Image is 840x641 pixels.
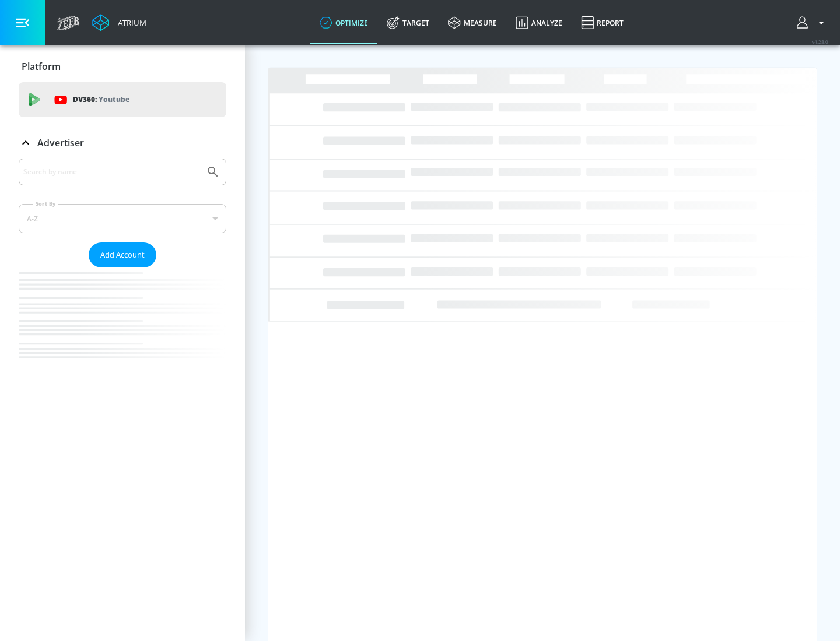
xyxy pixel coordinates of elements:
[439,2,506,44] a: measure
[113,17,146,28] div: Atrium
[37,136,84,149] p: Advertiser
[100,248,145,262] span: Add Account
[89,242,156,267] button: Add Account
[19,50,226,83] div: Platform
[812,38,828,45] span: v 4.28.0
[33,200,58,207] label: Sort By
[19,204,226,233] div: A-Z
[19,82,226,117] div: DV360: Youtube
[572,2,633,44] a: Report
[19,267,226,381] nav: list of Advertiser
[92,14,146,31] a: Atrium
[73,93,129,106] p: DV360:
[23,164,200,179] input: Search by name
[99,93,129,105] p: Youtube
[22,60,61,73] p: Platform
[310,2,377,44] a: optimize
[377,2,439,44] a: Target
[506,2,572,44] a: Analyze
[19,126,226,159] div: Advertiser
[19,159,226,381] div: Advertiser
